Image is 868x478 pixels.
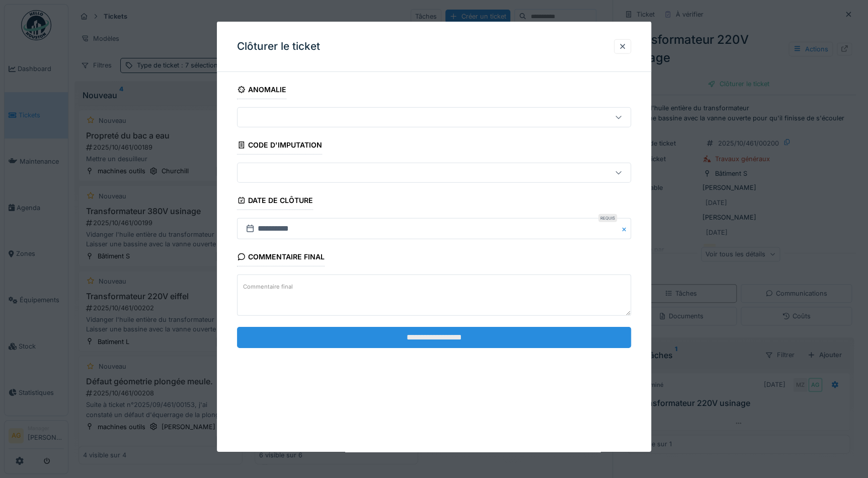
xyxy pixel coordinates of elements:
label: Commentaire final [241,280,295,293]
div: Commentaire final [237,249,325,266]
div: Anomalie [237,82,286,99]
h3: Clôturer le ticket [237,40,320,53]
div: Requis [598,214,617,222]
div: Code d'imputation [237,138,322,155]
div: Date de clôture [237,193,313,210]
button: Close [620,218,631,239]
